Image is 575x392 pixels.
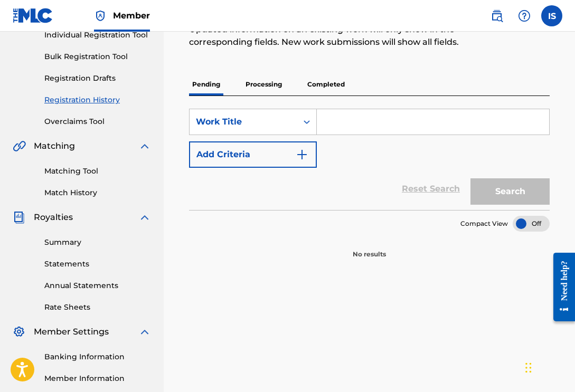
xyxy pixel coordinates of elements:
p: Processing [242,73,285,95]
button: Add Criteria [189,141,317,168]
iframe: Resource Center [545,244,575,331]
div: User Menu [541,5,562,26]
img: expand [138,140,151,152]
a: Banking Information [44,351,151,362]
iframe: Chat Widget [522,341,575,392]
form: Search Form [189,109,550,210]
img: MLC Logo [13,8,53,23]
a: Public Search [486,5,507,26]
p: No results [353,237,386,259]
a: Summary [44,237,151,248]
a: Bulk Registration Tool [44,51,151,62]
a: Individual Registration Tool [44,30,151,41]
a: Registration History [44,94,151,106]
a: Matching Tool [44,166,151,177]
a: Rate Sheets [44,302,151,313]
span: Royalties [34,211,73,224]
span: Member [113,9,150,22]
a: Overclaims Tool [44,116,151,127]
a: Statements [44,259,151,270]
img: help [518,9,531,22]
div: Drag [525,352,532,384]
div: Work Title [196,116,291,128]
img: expand [138,326,151,338]
div: Help [514,5,535,26]
span: Compact View [460,219,508,228]
img: 9d2ae6d4665cec9f34b9.svg [296,148,308,161]
img: search [491,9,503,22]
img: Matching [13,140,26,152]
img: Top Rightsholder [94,9,107,22]
span: Member Settings [34,326,109,338]
a: Member Information [44,373,151,384]
a: Registration Drafts [44,73,151,84]
span: Matching [34,140,75,152]
img: expand [138,211,151,224]
p: Updated information on an existing work will only show in the corresponding fields. New work subm... [189,23,467,49]
p: Completed [304,73,348,95]
img: Royalties [13,211,25,224]
img: Member Settings [13,326,25,338]
a: Match History [44,187,151,198]
a: Annual Statements [44,280,151,291]
p: Pending [189,73,223,95]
